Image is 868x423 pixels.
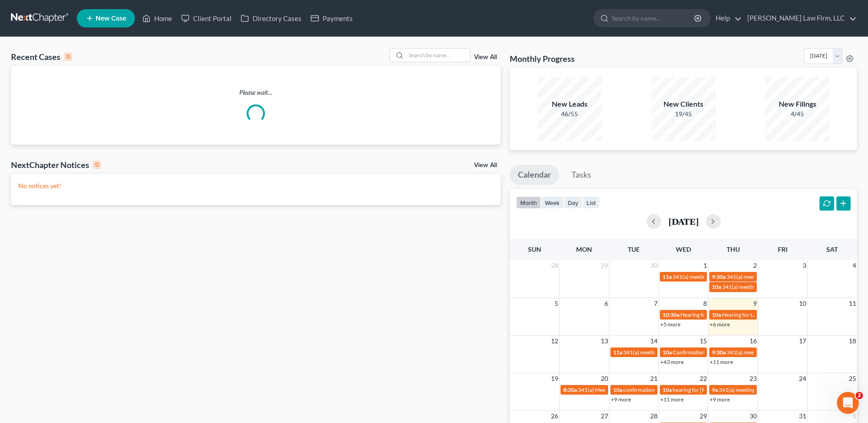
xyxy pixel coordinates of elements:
[550,411,559,422] span: 26
[510,165,559,185] a: Calendar
[541,196,564,209] button: week
[798,336,807,347] span: 17
[604,298,609,309] span: 6
[680,311,800,318] span: Hearing for [PERSON_NAME] & [PERSON_NAME]
[727,349,815,356] span: 341(a) meeting for [PERSON_NAME]
[649,336,658,347] span: 14
[236,10,306,27] a: Directory Cases
[856,392,863,399] span: 2
[722,283,810,290] span: 341(a) meeting for [PERSON_NAME]
[18,181,493,190] p: No notices yet!
[722,311,800,318] span: Hearing for La [PERSON_NAME]
[663,386,672,393] span: 10a
[719,386,807,393] span: 341(a) meeting for [PERSON_NAME]
[600,260,609,271] span: 29
[710,396,730,403] a: +9 more
[660,358,684,365] a: +43 more
[848,373,857,384] span: 25
[538,99,602,109] div: New Leads
[798,411,807,422] span: 31
[96,15,126,22] span: New Case
[711,10,742,27] a: Help
[749,411,758,422] span: 30
[406,49,470,62] input: Search by name...
[550,260,559,271] span: 28
[563,386,577,393] span: 8:30a
[766,109,830,119] div: 4/45
[649,373,658,384] span: 21
[727,245,740,253] span: Thu
[11,51,72,62] div: Recent Cases
[663,273,672,280] span: 11a
[712,386,718,393] span: 9a
[612,10,695,27] input: Search by name...
[550,373,559,384] span: 19
[652,109,716,119] div: 19/45
[669,217,699,226] h2: [DATE]
[743,10,857,27] a: [PERSON_NAME] Law Firm, LLC
[699,411,708,422] span: 29
[623,386,775,393] span: confirmation hearing for [PERSON_NAME] & [PERSON_NAME]
[628,245,640,253] span: Tue
[600,336,609,347] span: 13
[564,196,582,209] button: day
[848,298,857,309] span: 11
[613,349,622,356] span: 11a
[673,349,777,356] span: Confirmation Hearing for [PERSON_NAME]
[611,396,631,403] a: +9 more
[510,53,575,64] h3: Monthly Progress
[663,349,672,356] span: 10a
[712,283,721,290] span: 10a
[673,273,761,280] span: 341(a) meeting for [PERSON_NAME]
[550,336,559,347] span: 12
[749,336,758,347] span: 16
[798,373,807,384] span: 24
[528,245,541,253] span: Sun
[712,273,726,280] span: 9:30a
[798,298,807,309] span: 10
[138,10,177,27] a: Home
[766,99,830,109] div: New Filings
[93,161,101,169] div: 0
[177,10,236,27] a: Client Portal
[752,298,758,309] span: 9
[660,321,680,328] a: +5 more
[11,159,101,170] div: NextChapter Notices
[778,245,787,253] span: Fri
[474,54,497,60] a: View All
[652,99,716,109] div: New Clients
[802,260,807,271] span: 3
[578,386,696,393] span: 341(a) Meeting of Creditors for [PERSON_NAME]
[613,386,622,393] span: 10a
[306,10,357,27] a: Payments
[852,411,857,422] span: 1
[576,245,592,253] span: Mon
[702,260,708,271] span: 1
[702,298,708,309] span: 8
[676,245,691,253] span: Wed
[826,245,838,253] span: Sat
[749,373,758,384] span: 23
[710,358,733,365] a: +11 more
[474,162,497,168] a: View All
[660,396,684,403] a: +11 more
[516,196,541,209] button: month
[837,392,859,414] iframe: Intercom live chat
[649,260,658,271] span: 30
[600,411,609,422] span: 27
[623,349,760,356] span: 341(a) meeting for [PERSON_NAME] & [PERSON_NAME]
[600,373,609,384] span: 20
[538,109,602,119] div: 46/55
[649,411,658,422] span: 28
[663,311,679,318] span: 10:30a
[563,165,599,185] a: Tasks
[727,273,815,280] span: 341(a) meeting for [PERSON_NAME]
[852,260,857,271] span: 4
[11,88,501,97] p: Please wait...
[582,196,600,209] button: list
[653,298,658,309] span: 7
[64,53,72,61] div: 0
[699,336,708,347] span: 15
[752,260,758,271] span: 2
[848,336,857,347] span: 18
